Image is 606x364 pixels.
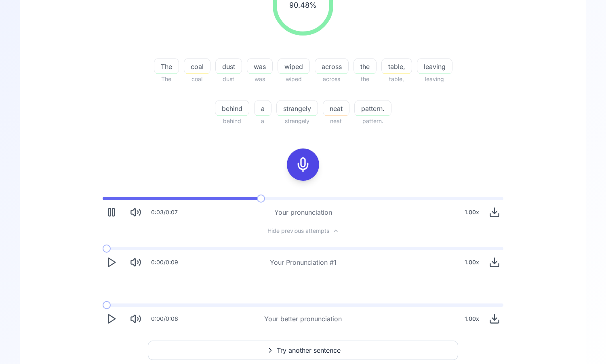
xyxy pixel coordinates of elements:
span: strangely [276,116,318,126]
span: leaving [417,74,452,84]
span: table, [381,74,412,84]
div: 0:00 / 0:06 [151,315,178,323]
span: the [354,62,376,71]
button: neat [323,100,349,116]
div: 1.00 x [461,204,482,220]
span: neat [323,104,349,113]
button: was [247,58,273,74]
span: behind [215,104,249,113]
span: coal [184,62,210,71]
span: wiped [278,62,309,71]
span: a [255,104,271,113]
div: 0:03 / 0:07 [151,208,178,216]
span: wiped [278,74,310,84]
span: the [353,74,377,84]
span: behind [215,116,249,126]
span: leaving [417,62,452,71]
button: the [353,58,377,74]
button: across [315,58,349,74]
div: Your better pronunciation [264,314,342,324]
span: neat [323,116,349,126]
button: Download audio [486,253,503,271]
button: Mute [127,203,145,221]
button: Hide previous attempts [261,228,345,234]
button: leaving [417,58,452,74]
span: across [315,62,348,71]
button: behind [215,100,249,116]
span: The [154,74,179,84]
button: pattern. [354,100,391,116]
span: The [154,62,179,71]
button: Play [103,253,120,271]
span: across [315,74,349,84]
span: a [254,116,271,126]
button: table, [381,58,412,74]
div: 0:00 / 0:09 [151,258,178,266]
span: dust [216,62,242,71]
button: The [154,58,179,74]
button: a [254,100,271,116]
div: 1.00 x [461,311,482,327]
span: Hide previous attempts [267,227,329,235]
button: Try another sentence [148,341,458,360]
button: wiped [278,58,310,74]
span: coal [184,74,210,84]
span: Try another sentence [277,345,341,355]
button: dust [215,58,242,74]
div: 1.00 x [461,254,482,270]
button: Mute [127,310,145,328]
span: pattern. [354,116,391,126]
button: strangely [276,100,318,116]
button: Play [103,310,120,328]
button: Download audio [486,203,503,221]
span: pattern. [355,104,391,113]
span: was [247,62,272,71]
span: strangely [277,104,318,113]
span: was [247,74,273,84]
span: table, [382,62,412,71]
button: Mute [127,253,145,271]
span: dust [215,74,242,84]
div: Your pronunciation [274,207,332,217]
button: coal [184,58,210,74]
button: Pause [103,203,120,221]
button: Download audio [486,310,503,328]
div: Your Pronunciation #1 [270,257,337,267]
